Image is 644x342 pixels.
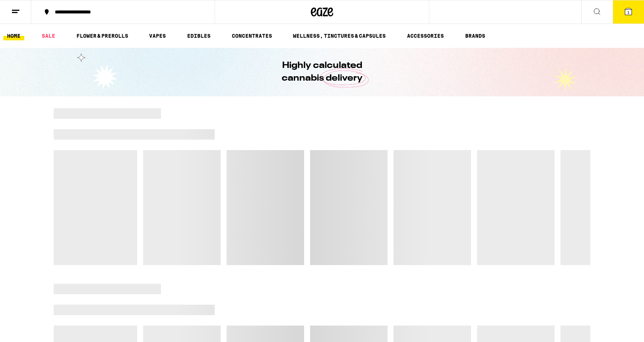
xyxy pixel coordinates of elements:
[613,0,644,24] button: 1
[403,31,448,40] a: ACCESSORIES
[38,31,59,40] a: SALE
[289,31,389,40] a: WELLNESS, TINCTURES & CAPSULES
[627,10,629,15] span: 1
[228,31,276,40] a: CONCENTRATES
[261,59,383,85] h1: Highly calculated cannabis delivery
[73,31,132,40] a: FLOWER & PREROLLS
[3,31,24,40] a: HOME
[145,31,170,40] a: VAPES
[183,31,214,40] a: EDIBLES
[461,31,489,40] a: BRANDS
